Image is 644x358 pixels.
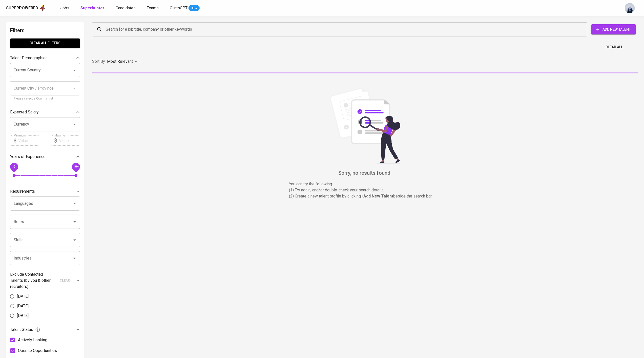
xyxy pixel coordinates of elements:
span: Actively Looking [18,337,47,343]
span: Open to Opportunities [18,348,57,354]
span: NEW [189,6,200,11]
span: GlintsGPT [170,6,188,10]
span: Teams [147,6,159,10]
a: GlintsGPT NEW [170,5,200,11]
img: annisa@glints.com [625,3,635,13]
p: Most Relevant [107,58,133,65]
button: Open [71,218,78,225]
div: Requirements [10,186,80,196]
div: Exclude Contacted Talents (by you & other recruiters)clear [10,271,80,290]
p: You can try the following : [289,181,441,187]
button: Open [71,200,78,207]
p: Years of Experience [10,154,46,160]
div: Talent Demographics [10,53,80,63]
button: Open [71,121,78,128]
p: (2) Create a new talent profile by clicking beside the search bar. [289,193,441,199]
div: Superpowered [6,5,38,11]
button: Clear All filters [10,38,80,48]
h6: Sorry, no results found. [92,169,638,177]
div: Years of Experience [10,152,80,162]
span: Candidates [116,6,136,10]
p: Expected Salary [10,109,39,115]
span: [DATE] [17,293,29,300]
button: Open [71,67,78,74]
a: Jobs [60,5,70,11]
img: app logo [39,4,46,12]
div: Talent Status [10,325,80,335]
div: Expected Salary [10,107,80,117]
a: Superhunter [80,5,106,11]
p: Please select a Country first [14,96,76,101]
span: 0 [13,165,15,169]
a: Teams [147,5,160,11]
img: file_searching.svg [327,88,403,164]
b: Superhunter [80,6,105,10]
p: (1) Try again, and/or double-check your search details, [289,187,441,193]
input: Value [18,135,39,146]
button: Open [71,236,78,244]
span: [DATE] [17,313,29,319]
p: Talent Demographics [10,55,48,61]
button: Open [71,255,78,262]
span: Clear All filters [14,40,76,46]
span: Jobs [60,6,69,10]
span: Clear All [606,44,623,50]
span: Add New Talent [595,26,632,33]
input: Value [59,135,80,146]
h6: Filters [10,26,80,34]
button: Clear All [604,43,625,52]
a: Candidates [116,5,137,11]
span: 10+ [73,165,78,169]
span: [DATE] [17,303,29,309]
p: Exclude Contacted Talents (by you & other recruiters) [10,271,57,290]
p: Sort By [92,58,105,65]
button: Add New Talent [591,24,636,34]
div: Most Relevant [107,57,139,66]
p: Requirements [10,188,35,194]
span: Talent Status [10,327,40,333]
a: Superpoweredapp logo [6,4,46,12]
b: + Add New Talent [361,194,393,198]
